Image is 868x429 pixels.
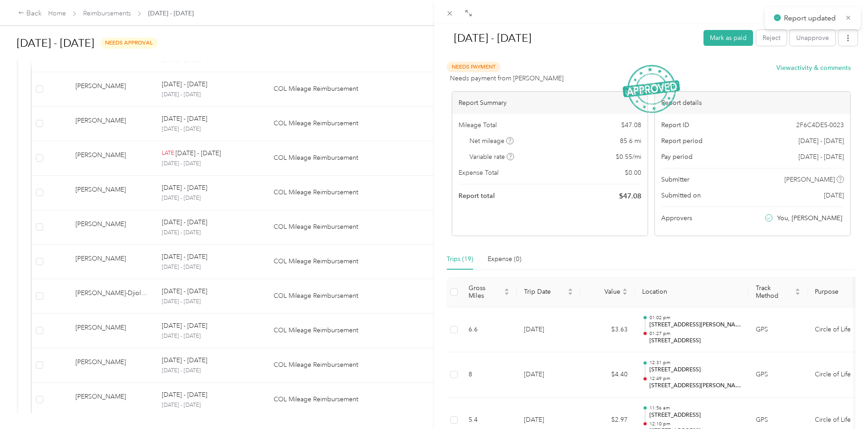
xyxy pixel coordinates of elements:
p: [STREET_ADDRESS] [649,411,741,419]
span: caret-down [568,291,573,296]
span: [DATE] - [DATE] [798,152,844,162]
span: Gross Miles [469,284,502,300]
td: [DATE] [517,307,580,353]
td: 6.6 [461,307,517,353]
p: [STREET_ADDRESS][PERSON_NAME] [649,321,741,329]
th: Gross Miles [461,277,517,307]
p: 01:27 pm [649,330,741,337]
td: [DATE] [517,352,580,398]
span: 2F6C4DE5-0023 [796,120,844,130]
td: GPS [748,352,808,398]
span: $ 47.08 [621,120,641,130]
span: Mileage Total [459,120,497,130]
th: Track Method [748,277,808,307]
span: [DATE] [824,191,844,200]
span: Variable rate [469,152,514,162]
div: Expense (0) [488,254,521,264]
button: Reject [756,30,787,46]
iframe: Everlance-gr Chat Button Frame [817,378,868,429]
span: caret-up [622,287,628,292]
span: Submitter [661,175,689,184]
td: $4.40 [580,352,635,398]
th: Value [580,277,635,307]
span: caret-up [504,287,509,292]
span: Value [588,288,620,296]
span: [DATE] - [DATE] [798,136,844,146]
span: Net mileage [469,136,514,146]
th: Trip Date [517,277,580,307]
div: Report details [655,92,850,114]
span: 85.6 mi [620,136,641,146]
span: Approvers [661,213,692,223]
p: 01:02 pm [649,315,741,321]
span: caret-down [504,291,509,296]
p: Report updated [784,13,838,24]
p: [STREET_ADDRESS] [649,366,741,374]
span: Report total [459,191,495,201]
span: Expense Total [459,168,499,178]
span: Needs Payment [447,62,500,72]
span: Track Method [756,284,793,300]
span: You, [PERSON_NAME] [777,213,842,223]
p: 12:31 pm [649,360,741,366]
button: Viewactivity & comments [776,63,851,73]
td: $3.63 [580,307,635,353]
img: ApprovedStamp [623,65,680,113]
td: GPS [748,307,808,353]
span: caret-down [622,291,628,296]
p: [STREET_ADDRESS] [649,337,741,345]
div: Trips (19) [447,254,473,264]
span: Needs payment from [PERSON_NAME] [450,74,564,83]
span: $ 0.55 / mi [616,152,641,162]
span: Report period [661,136,703,146]
span: caret-down [795,291,800,296]
span: Purpose [815,288,861,296]
button: Mark as paid [703,30,753,46]
span: caret-up [795,287,800,292]
div: Report Summary [452,92,648,114]
p: [STREET_ADDRESS][PERSON_NAME] [649,382,741,390]
h1: Aug 17 - 30, 2025 [444,27,697,49]
button: Unapprove [790,30,835,46]
span: $ 47.08 [619,191,641,202]
th: Location [635,277,748,307]
p: 11:56 am [649,405,741,411]
span: [PERSON_NAME] [784,175,835,184]
p: 12:49 pm [649,375,741,382]
span: Submitted on [661,191,701,200]
span: caret-up [568,287,573,292]
span: Trip Date [524,288,566,296]
span: $ 0.00 [625,168,641,178]
span: Report ID [661,120,689,130]
td: 8 [461,352,517,398]
span: Pay period [661,152,693,162]
p: 12:10 pm [649,421,741,427]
